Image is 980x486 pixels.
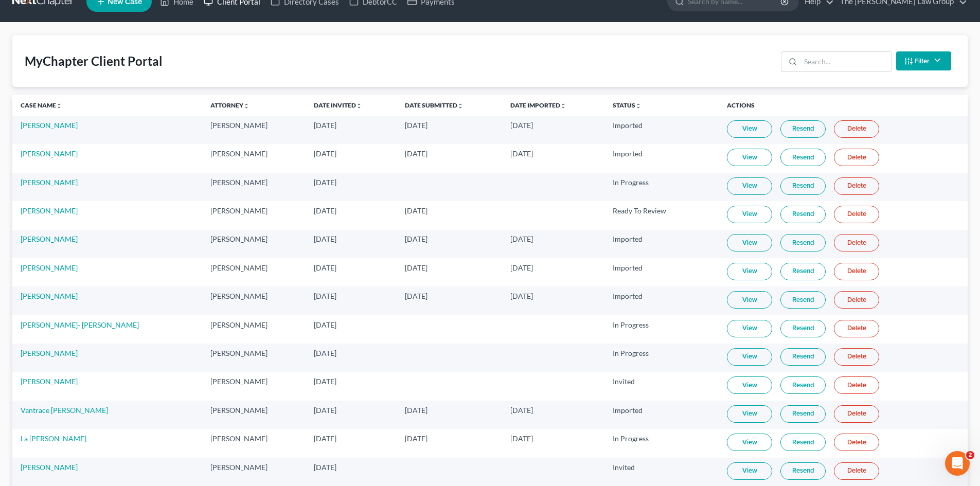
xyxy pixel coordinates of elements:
[604,286,719,315] td: Imported
[727,177,772,195] a: View
[780,263,826,280] a: Resend
[405,406,427,415] span: [DATE]
[210,101,250,109] a: Attorneyunfold_more
[21,149,78,158] a: [PERSON_NAME]
[780,320,826,337] a: Resend
[780,206,826,223] a: Resend
[356,103,362,109] i: unfold_more
[21,377,78,386] a: [PERSON_NAME]
[780,434,826,451] a: Resend
[834,177,879,195] a: Delete
[405,235,427,243] span: [DATE]
[510,121,533,130] span: [DATE]
[727,234,772,251] a: View
[21,463,78,472] a: [PERSON_NAME]
[727,434,772,451] a: View
[635,103,642,109] i: unfold_more
[834,149,879,166] a: Delete
[21,263,78,272] a: [PERSON_NAME]
[21,406,108,415] a: Vantrace [PERSON_NAME]
[780,405,826,423] a: Resend
[834,263,879,280] a: Delete
[510,263,533,272] span: [DATE]
[613,101,642,109] a: Statusunfold_more
[727,348,772,366] a: View
[896,51,951,70] button: Filter
[243,103,250,109] i: unfold_more
[21,178,78,187] a: [PERSON_NAME]
[510,235,533,243] span: [DATE]
[604,230,719,258] td: Imported
[202,401,306,429] td: [PERSON_NAME]
[202,286,306,315] td: [PERSON_NAME]
[314,292,336,300] span: [DATE]
[314,349,336,357] span: [DATE]
[727,320,772,337] a: View
[314,206,336,215] span: [DATE]
[604,429,719,457] td: In Progress
[780,348,826,366] a: Resend
[780,177,826,195] a: Resend
[405,149,427,158] span: [DATE]
[314,121,336,130] span: [DATE]
[727,206,772,223] a: View
[25,53,163,69] div: MyChapter Client Portal
[510,292,533,300] span: [DATE]
[405,263,427,272] span: [DATE]
[604,344,719,372] td: In Progress
[510,149,533,158] span: [DATE]
[202,458,306,486] td: [PERSON_NAME]
[202,315,306,344] td: [PERSON_NAME]
[21,320,139,329] a: [PERSON_NAME]- [PERSON_NAME]
[510,434,533,443] span: [DATE]
[966,451,974,459] span: 2
[780,149,826,166] a: Resend
[405,121,427,130] span: [DATE]
[405,101,464,109] a: Date Submittedunfold_more
[21,349,78,357] a: [PERSON_NAME]
[800,52,892,71] input: Search...
[21,292,78,300] a: [PERSON_NAME]
[314,377,336,386] span: [DATE]
[727,149,772,166] a: View
[202,116,306,144] td: [PERSON_NAME]
[945,451,970,476] iframe: Intercom live chat
[780,376,826,394] a: Resend
[314,320,336,329] span: [DATE]
[727,263,772,280] a: View
[510,406,533,415] span: [DATE]
[834,120,879,138] a: Delete
[202,429,306,457] td: [PERSON_NAME]
[834,462,879,480] a: Delete
[405,292,427,300] span: [DATE]
[21,235,78,243] a: [PERSON_NAME]
[560,103,566,109] i: unfold_more
[604,258,719,286] td: Imported
[510,101,566,109] a: Date Importedunfold_more
[604,201,719,229] td: Ready To Review
[834,434,879,451] a: Delete
[834,206,879,223] a: Delete
[604,372,719,401] td: Invited
[457,103,464,109] i: unfold_more
[314,263,336,272] span: [DATE]
[314,101,362,109] a: Date Invitedunfold_more
[202,372,306,401] td: [PERSON_NAME]
[834,320,879,337] a: Delete
[56,103,62,109] i: unfold_more
[21,101,62,109] a: Case Nameunfold_more
[727,462,772,480] a: View
[314,434,336,443] span: [DATE]
[780,462,826,480] a: Resend
[314,463,336,472] span: [DATE]
[834,234,879,251] a: Delete
[834,405,879,423] a: Delete
[314,235,336,243] span: [DATE]
[604,173,719,201] td: In Progress
[21,434,86,443] a: La [PERSON_NAME]
[834,376,879,394] a: Delete
[727,291,772,309] a: View
[727,376,772,394] a: View
[314,178,336,187] span: [DATE]
[202,201,306,229] td: [PERSON_NAME]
